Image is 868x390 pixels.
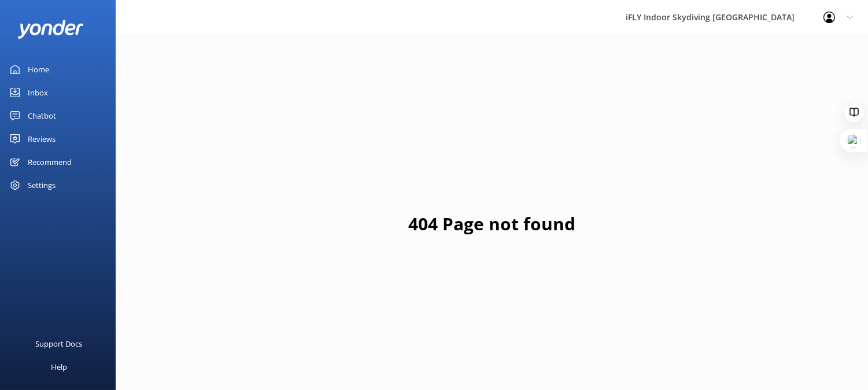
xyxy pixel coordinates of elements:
div: Chatbot [28,104,56,127]
div: Recommend [28,150,72,174]
h1: 404 Page not found [408,210,575,238]
div: Settings [28,174,56,197]
div: Reviews [28,127,56,150]
div: Support Docs [36,332,83,355]
div: Inbox [28,81,48,104]
div: Help [51,355,67,378]
div: Home [28,58,49,81]
img: yonder-white-logo.png [17,20,84,39]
